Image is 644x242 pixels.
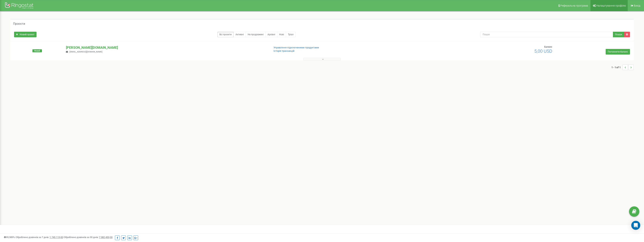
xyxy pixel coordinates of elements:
[611,61,634,74] nav: ...
[534,49,552,54] span: 5,00 USD
[66,45,268,50] p: [PERSON_NAME][DOMAIN_NAME]
[560,4,588,7] span: Реферальна програма
[14,32,37,37] a: Новий проєкт
[596,4,626,7] span: Налаштування профілю
[613,32,624,37] button: Пошук
[286,32,296,37] a: Тріал
[634,4,640,7] span: Вихід
[13,22,25,25] h5: Проєкти
[274,49,294,52] a: Історія транзакцій
[265,32,277,37] a: Архівні
[544,45,552,48] span: Баланс
[32,49,42,52] span: Новий
[233,32,246,37] a: Активні
[69,51,102,53] span: [EMAIL_ADDRESS][DOMAIN_NAME]
[631,221,640,230] div: Open Intercom Messenger
[277,32,286,37] a: Нові
[480,32,613,37] input: Пошук
[274,46,319,49] a: Управління підключеними продуктами
[611,64,622,70] span: 1 - 1 of 1
[217,32,234,37] a: Всі проєкти
[246,32,266,37] a: Не продовжені
[606,49,630,55] a: Поповнити баланс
